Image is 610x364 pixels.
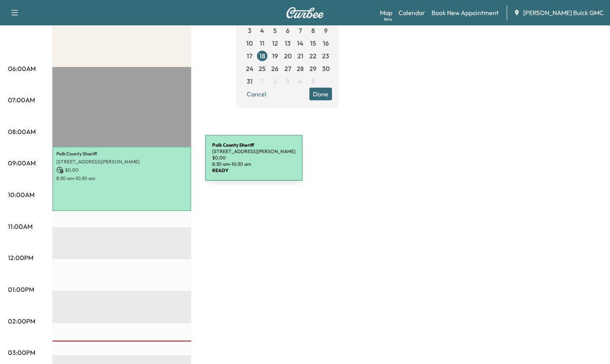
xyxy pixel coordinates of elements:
[399,8,425,17] a: Calendar
[8,253,33,262] p: 12:00PM
[299,26,302,35] span: 7
[56,167,187,174] p: $ 0.00
[322,64,330,73] span: 30
[432,8,499,17] a: Book New Appointment
[380,8,392,17] a: MapBeta
[310,38,316,48] span: 15
[322,51,329,61] span: 23
[247,77,253,86] span: 31
[324,26,328,35] span: 9
[311,77,315,86] span: 5
[284,51,292,61] span: 20
[323,38,329,48] span: 16
[259,51,265,61] span: 18
[8,158,36,168] p: 09:00AM
[246,64,253,73] span: 24
[271,64,278,73] span: 26
[272,38,278,48] span: 12
[8,190,35,199] p: 10:00AM
[311,26,315,35] span: 8
[523,8,604,17] span: [PERSON_NAME] Buick GMC
[243,88,270,100] button: Cancel
[286,77,290,86] span: 3
[261,77,263,86] span: 1
[8,64,36,73] p: 06:00AM
[285,38,291,48] span: 13
[8,348,35,357] p: 03:00PM
[8,316,35,326] p: 02:00PM
[246,38,253,48] span: 10
[8,222,33,231] p: 11:00AM
[56,151,187,157] p: Polk County Sheriff
[8,285,34,294] p: 01:00PM
[273,77,277,86] span: 2
[260,38,265,48] span: 11
[259,64,266,73] span: 25
[272,51,278,61] span: 19
[384,16,392,22] div: Beta
[286,26,290,35] span: 6
[309,51,317,61] span: 22
[8,95,35,105] p: 07:00AM
[56,159,187,165] p: [STREET_ADDRESS][PERSON_NAME]
[284,64,291,73] span: 27
[260,26,264,35] span: 4
[298,77,302,86] span: 4
[247,51,252,61] span: 17
[8,127,36,136] p: 08:00AM
[309,88,332,100] button: Done
[297,64,304,73] span: 28
[297,38,303,48] span: 14
[286,7,324,18] img: Curbee Logo
[248,26,251,35] span: 3
[273,26,277,35] span: 5
[297,51,303,61] span: 21
[309,64,317,73] span: 29
[56,175,187,182] p: 8:30 am - 10:30 am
